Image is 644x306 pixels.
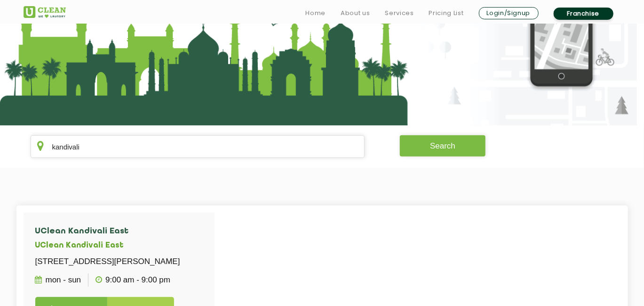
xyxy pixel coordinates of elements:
[35,273,81,287] p: Mon - Sun
[306,8,326,19] a: Home
[95,273,170,287] p: 9:00 AM - 9:00 PM
[554,8,613,20] a: Franchise
[341,8,370,19] a: About us
[429,8,464,19] a: Pricing List
[479,7,539,19] a: Login/Signup
[24,6,66,18] img: UClean Laundry and Dry Cleaning
[385,8,413,19] a: Services
[35,255,180,268] p: [STREET_ADDRESS][PERSON_NAME]
[35,241,180,250] h5: UClean Kandivali East
[35,227,180,236] h4: UClean Kandivali East
[400,135,485,157] button: Search
[31,135,365,158] input: Enter city/area/pin Code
